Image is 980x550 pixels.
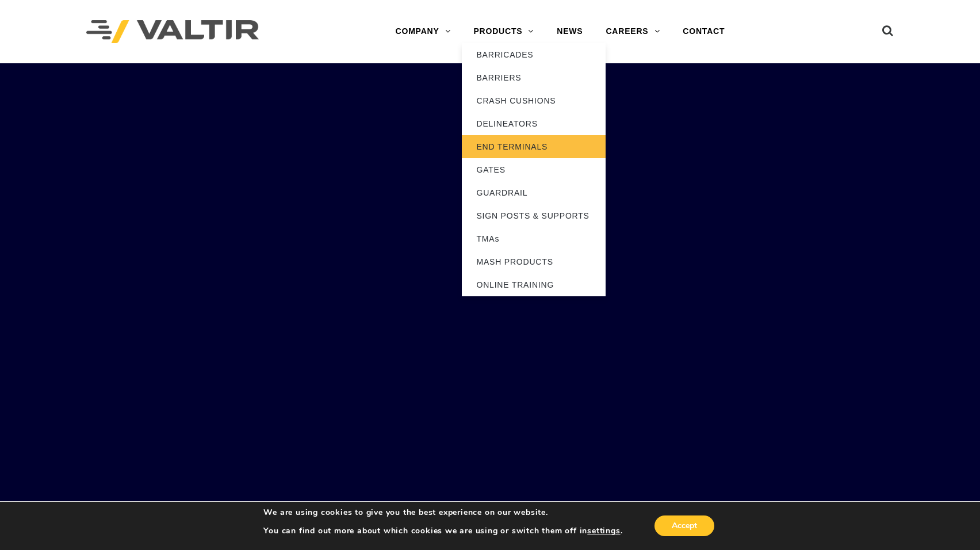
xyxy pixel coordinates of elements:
[462,112,606,135] a: DELINEATORS
[594,20,671,43] a: CAREERS
[654,515,714,536] button: Accept
[462,273,606,296] a: ONLINE TRAINING
[462,181,606,204] a: GUARDRAIL
[462,20,545,43] a: PRODUCTS
[462,250,606,273] a: MASH PRODUCTS
[587,526,620,536] button: settings
[462,158,606,181] a: GATES
[545,20,594,43] a: NEWS
[462,204,606,227] a: SIGN POSTS & SUPPORTS
[384,20,462,43] a: COMPANY
[462,227,606,250] a: TMAs
[462,135,606,158] a: END TERMINALS
[462,43,606,66] a: BARRICADES
[671,20,736,43] a: CONTACT
[263,507,622,518] p: We are using cookies to give you the best experience on our website.
[86,20,259,44] img: Valtir
[462,66,606,89] a: BARRIERS
[263,526,622,536] p: You can find out more about which cookies we are using or switch them off in .
[462,89,606,112] a: CRASH CUSHIONS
